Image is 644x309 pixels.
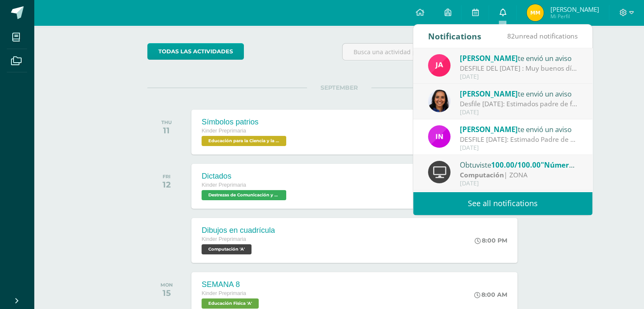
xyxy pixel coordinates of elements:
[202,190,286,200] span: Destrezas de Comunicación y Lenguaje 'A'
[460,170,504,179] strong: Computación
[147,43,244,60] a: todas las Actividades
[202,128,246,134] span: Kinder Preprimaria
[428,90,451,112] img: 753ad19454036f687a336743bc38a894.png
[307,84,371,91] span: SEPTEMBER
[163,174,171,179] div: FRI
[460,180,578,187] div: [DATE]
[541,160,609,170] span: "Números del 0-10"
[460,89,518,99] span: [PERSON_NAME]
[460,170,578,180] div: | ZONA
[163,179,171,190] div: 12
[428,25,481,48] div: Notifications
[202,244,252,254] span: Computación 'A'
[460,109,578,116] div: [DATE]
[491,160,541,170] span: 100.00/100.00
[550,13,599,20] span: Mi Perfil
[343,44,530,60] input: Busca una actividad próxima aquí...
[202,236,246,242] span: Kinder Preprimaria
[202,136,286,146] span: Educación para la Ciencia y la Ciudadanía 'A'
[460,99,578,109] div: Desfile 14 de septiembre: Estimados padre de familia, es un gusto saludarlos. Por este medio les ...
[474,291,507,298] div: 8:00 AM
[202,226,275,235] div: Dibujos en cuadrícula
[460,63,578,73] div: DESFILE DEL 14 DE SEPTIEMBRE : Muy buenos días, queridos padres de familia, por este medio quiero...
[550,5,599,14] span: [PERSON_NAME]
[202,298,259,309] span: Educación Física 'A'
[460,144,578,152] div: [DATE]
[475,237,507,244] div: 8:00 PM
[460,73,578,80] div: [DATE]
[460,52,578,63] div: te envió un aviso
[507,31,578,41] span: unread notifications
[460,53,518,63] span: [PERSON_NAME]
[460,135,578,144] div: DESFILE 14 SEPTIEMBRE: Estimado Padre de Familia, Adjuntamos información importante del domingo 1...
[460,124,518,134] span: [PERSON_NAME]
[202,118,288,127] div: Símbolos patrios
[202,172,288,181] div: Dictados
[160,288,173,298] div: 15
[507,31,515,41] span: 82
[428,125,451,148] img: 49dcc5f07bc63dd4e845f3f2a9293567.png
[161,119,172,125] div: THU
[202,280,261,289] div: SEMANA 8
[413,192,592,215] a: See all notifications
[460,159,578,170] div: Obtuviste en
[527,4,544,21] img: 9b8870a00c33ea12cd818e368603c848.png
[428,54,451,77] img: 3371138761041f4aab1274f6ad2dc297.png
[460,88,578,99] div: te envió un aviso
[160,282,173,288] div: MON
[460,124,578,135] div: te envió un aviso
[202,290,246,296] span: Kinder Preprimaria
[202,182,246,188] span: Kinder Preprimaria
[161,125,172,135] div: 11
